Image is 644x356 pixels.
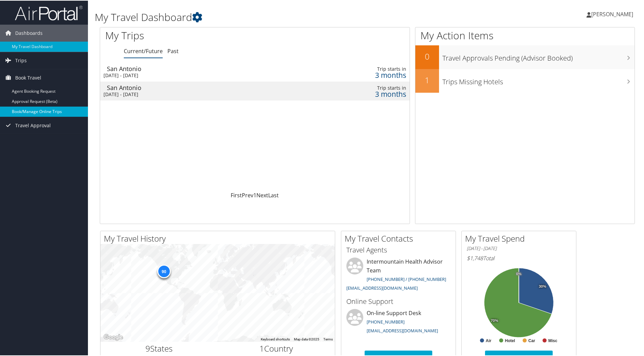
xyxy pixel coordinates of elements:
[415,45,635,68] a: 0Travel Approvals Pending (Advisor Booked)
[145,342,150,353] span: 9
[539,284,546,288] tspan: 30%
[259,342,264,353] span: 1
[467,254,571,261] h6: Total
[528,338,535,342] text: Car
[367,275,446,282] a: [PHONE_NUMBER] / [PHONE_NUMBER]
[95,9,458,24] h1: My Travel Dashboard
[15,69,41,86] span: Book Travel
[15,116,51,133] span: Travel Approval
[343,308,454,336] li: On-line Support Desk
[223,342,330,354] h2: Country
[465,232,576,244] h2: My Travel Spend
[103,91,289,97] div: [DATE] - [DATE]
[346,284,418,290] a: [EMAIL_ADDRESS][DOMAIN_NAME]
[367,318,405,324] a: [PHONE_NUMBER]
[107,84,293,90] div: San Antonio
[467,245,571,251] h6: [DATE] - [DATE]
[15,4,83,20] img: airportal-logo.png
[167,47,179,54] a: Past
[442,73,635,86] h3: Trips Missing Hotels
[15,24,43,41] span: Dashboards
[346,245,451,254] h3: Travel Agents
[261,336,290,341] button: Keyboard shortcuts
[491,318,498,322] tspan: 70%
[15,51,27,68] span: Trips
[124,47,163,54] a: Current/Future
[107,65,293,71] div: San Antonio
[104,232,335,244] h2: My Travel History
[242,191,253,198] a: Prev
[345,232,456,244] h2: My Travel Contacts
[505,338,515,342] text: Hotel
[415,28,635,42] h1: My Action Items
[294,337,319,340] span: Map data ©2025
[415,74,439,85] h2: 1
[442,49,635,62] h3: Travel Approvals Pending (Advisor Booked)
[253,191,256,198] a: 1
[330,71,406,77] div: 3 months
[548,338,557,342] text: Misc
[102,332,124,341] img: Google
[343,257,454,293] li: Intermountain Health Advisor Team
[157,264,170,277] div: 90
[467,254,483,261] span: $1,748
[415,50,439,62] h2: 0
[106,342,213,354] h2: States
[415,68,635,92] a: 1Trips Missing Hotels
[102,332,124,341] a: Open this area in Google Maps (opens a new window)
[367,327,438,333] a: [EMAIL_ADDRESS][DOMAIN_NAME]
[231,191,242,198] a: First
[486,338,491,342] text: Air
[330,84,406,90] div: Trip starts in
[516,271,522,275] tspan: 0%
[268,191,279,198] a: Last
[330,65,406,71] div: Trip starts in
[256,191,268,198] a: Next
[103,72,289,78] div: [DATE] - [DATE]
[330,90,406,96] div: 3 months
[346,296,451,306] h3: Online Support
[591,10,633,17] span: [PERSON_NAME]
[323,337,333,340] a: Terms (opens in new tab)
[105,28,276,42] h1: My Trips
[586,3,640,24] a: [PERSON_NAME]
